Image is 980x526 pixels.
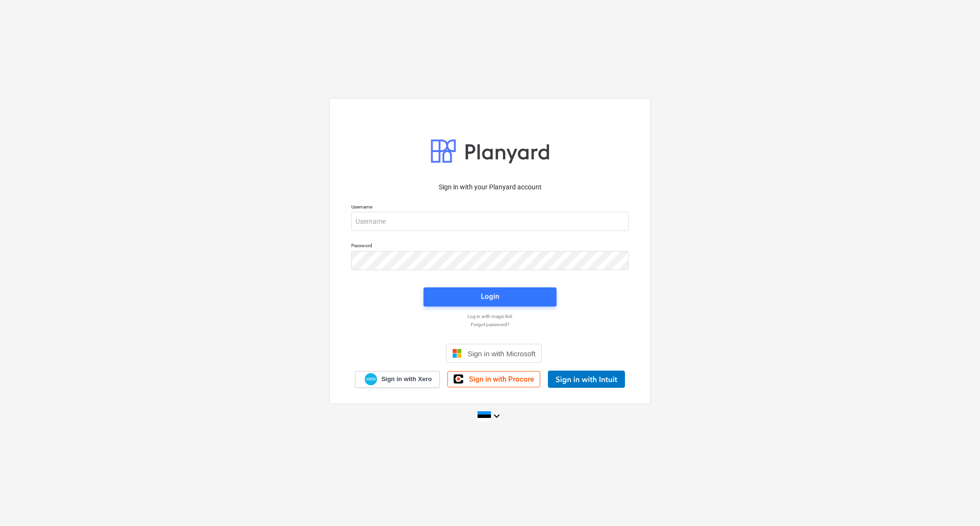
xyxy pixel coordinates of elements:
[447,371,540,387] a: Sign in with Procore
[481,290,499,303] div: Login
[365,373,377,386] img: Xero logo
[351,204,629,212] p: Username
[346,313,634,319] a: Log in with magic link
[491,410,502,422] i: keyboard_arrow_down
[351,242,629,251] p: Password
[381,375,432,384] span: Sign in with Xero
[452,349,462,358] img: Microsoft logo
[355,371,440,388] a: Sign in with Xero
[423,287,557,307] button: Login
[351,212,629,231] input: Username
[346,321,634,328] a: Forgot password?
[468,350,535,358] span: Sign in with Microsoft
[469,375,534,384] span: Sign in with Procore
[351,182,629,192] p: Sign in with your Planyard account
